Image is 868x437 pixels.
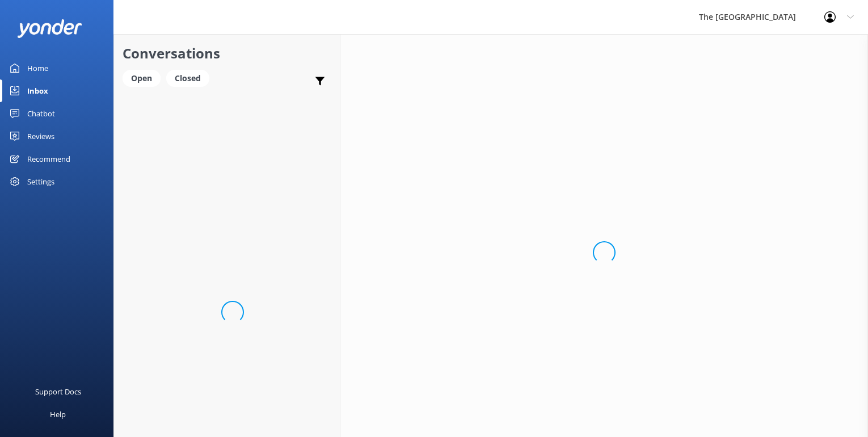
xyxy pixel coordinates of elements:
div: Open [123,70,161,87]
img: yonder-white-logo.png [17,19,82,38]
div: Recommend [27,148,70,170]
div: Inbox [27,79,48,102]
div: Help [50,403,66,426]
div: Settings [27,170,54,193]
div: Reviews [27,125,54,148]
h2: Conversations [123,43,331,64]
div: Support Docs [35,380,81,403]
div: Chatbot [27,102,55,125]
div: Home [27,57,48,79]
div: Closed [166,70,209,87]
a: Open [123,72,166,84]
a: Closed [166,72,215,84]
